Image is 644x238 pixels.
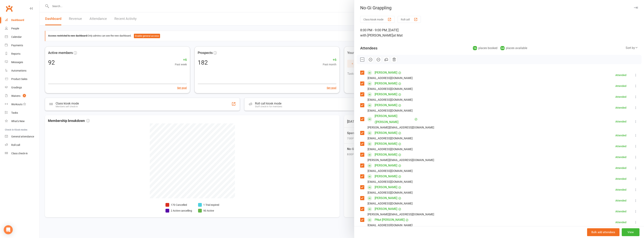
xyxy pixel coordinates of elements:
[5,66,40,75] a: Automations
[375,163,397,169] a: [PERSON_NAME]
[615,188,626,191] div: Attended
[375,173,397,179] a: [PERSON_NAME]
[360,46,377,51] div: Attendees
[367,76,413,81] div: [EMAIL_ADDRESS][DOMAIN_NAME]
[5,41,40,50] a: Payments
[367,97,413,102] div: [EMAIL_ADDRESS][DOMAIN_NAME]
[375,91,397,97] a: [PERSON_NAME]
[367,179,413,184] div: [EMAIL_ADDRESS][DOMAIN_NAME]
[615,167,626,169] div: Attended
[360,16,395,23] button: Class kiosk mode
[5,100,40,109] a: Workouts
[5,24,40,33] a: People
[615,145,626,148] div: Attended
[375,184,397,190] a: [PERSON_NAME]
[375,102,397,108] a: [PERSON_NAME]
[11,35,22,38] div: Calendar
[622,228,640,236] button: View
[615,95,626,98] div: Attended
[360,28,638,38] div: 8:00 PM - 9:00 PM, [DATE]
[375,217,405,223] a: PNut [PERSON_NAME]
[615,74,626,76] div: Attended
[615,210,626,213] div: Attended
[615,85,626,87] div: Attended
[5,149,40,158] a: Class kiosk mode
[473,46,497,51] div: places booked
[375,113,414,125] a: [PERSON_NAME] ([PERSON_NAME]
[367,147,413,152] div: [EMAIL_ADDRESS][DOMAIN_NAME]
[587,228,619,236] button: Bulk add attendees
[615,178,626,180] div: Attended
[5,109,40,117] a: Tasks
[5,75,40,83] a: Product Sales
[367,201,413,206] div: [EMAIL_ADDRESS][DOMAIN_NAME]
[5,117,40,125] a: What's New
[375,70,397,76] a: [PERSON_NAME]
[615,120,626,123] div: Attended
[23,94,26,97] span: 5
[375,206,397,212] a: [PERSON_NAME]
[367,212,434,217] div: [PERSON_NAME][EMAIL_ADDRESS][DOMAIN_NAME]
[4,4,14,13] a: Clubworx
[11,44,23,47] div: Payments
[11,135,34,138] div: General attendance
[11,120,25,123] div: What's New
[11,103,22,106] div: Workouts
[5,33,40,41] a: Calendar
[367,125,434,130] div: [PERSON_NAME][EMAIL_ADDRESS][DOMAIN_NAME]
[367,223,413,228] div: [EMAIL_ADDRESS][DOMAIN_NAME]
[500,46,505,50] div: 34
[393,33,403,37] span: at Mat
[367,87,413,91] div: [EMAIL_ADDRESS][DOMAIN_NAME]
[375,152,397,158] a: [PERSON_NAME]
[5,58,40,66] a: Messages
[375,195,397,201] a: [PERSON_NAME]
[367,108,413,113] div: [EMAIL_ADDRESS][DOMAIN_NAME]
[11,52,20,55] div: Reports
[367,158,434,163] div: [PERSON_NAME][EMAIL_ADDRESS][DOMAIN_NAME]
[354,5,644,10] div: No-Gi Grappling
[11,86,22,89] div: Gradings
[615,134,626,137] div: Attended
[11,69,26,72] div: Automations
[11,94,20,97] div: Waivers
[473,46,477,50] div: 16
[4,225,13,234] div: Open Intercom Messenger
[5,141,40,149] a: Roll call
[11,61,23,64] div: Messages
[375,141,397,147] a: [PERSON_NAME]
[11,27,19,30] div: People
[367,169,413,173] div: [EMAIL_ADDRESS][DOMAIN_NAME]
[11,111,18,114] div: Tasks
[375,81,397,87] a: [PERSON_NAME]
[5,83,40,92] a: Gradings
[398,16,421,23] button: Roll call
[367,136,413,141] div: [EMAIL_ADDRESS][DOMAIN_NAME]
[615,221,626,224] div: Attended
[375,130,397,136] a: [PERSON_NAME]
[5,92,40,100] a: Waivers 5
[11,19,24,22] div: Dashboard
[5,50,40,58] a: Reports
[615,199,626,202] div: Attended
[360,33,393,37] span: with [PERSON_NAME]
[367,190,413,195] div: [EMAIL_ADDRESS][DOMAIN_NAME]
[615,106,626,109] div: Attended
[500,46,527,51] div: places available
[11,78,27,81] div: Product Sales
[626,46,638,50] div: Sort by
[11,143,20,146] div: Roll call
[5,16,40,24] a: Dashboard
[5,132,40,141] a: General attendance kiosk mode
[615,156,626,158] div: Attended
[11,152,28,155] div: Class check-in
